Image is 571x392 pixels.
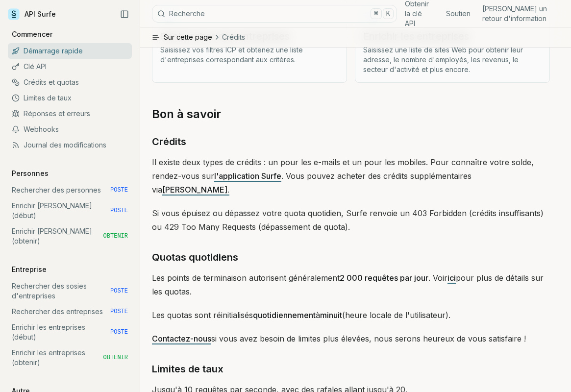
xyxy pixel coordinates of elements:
font: Crédits [222,33,245,41]
a: Clé API [8,59,132,74]
a: Rechercher des entreprises POSTE [8,304,132,319]
font: Enrichir les entreprises (obtenir) [12,348,85,367]
a: API Surfe [8,7,56,22]
a: [PERSON_NAME] un retour d'information [482,4,551,24]
font: Journal des modifications [24,141,106,149]
font: [PERSON_NAME] un retour d'information [482,4,547,23]
font: (heure locale de l'utilisateur). [342,310,450,320]
a: Réponses et erreurs [8,106,132,122]
font: . Voir [428,273,447,283]
font: POSTE [110,187,128,194]
font: Enrichir [PERSON_NAME] (début) [12,201,92,220]
font: Personnes [12,169,49,177]
font: 2 000 requêtes par jour [340,273,428,283]
font: minuit [320,310,342,320]
a: Enrichir [PERSON_NAME] (obtenir) OBTENIR [8,223,132,249]
a: Rechercher des personnes POSTE [8,182,132,198]
a: Démarrage rapide [8,43,132,59]
font: Rechercher des sosies d'entreprises [12,282,87,300]
a: Contactez-nous [152,334,211,343]
font: Quotas quotidiens [152,251,238,263]
font: Démarrage rapide [24,47,83,55]
button: Recherche⌘K [152,5,397,23]
font: Limites de taux [152,363,223,375]
font: Rechercher des entreprises [12,307,103,316]
font: Saisissez une liste de sites Web pour obtenir leur adresse, le nombre d'employés, les revenus, le... [363,46,523,73]
a: Webhooks [8,122,132,137]
font: Sur cette page [164,33,212,41]
font: Enrichir [PERSON_NAME] (obtenir) [12,227,92,245]
a: Soutien [446,9,471,19]
button: Réduire la barre latérale [117,7,132,22]
font: POSTE [110,288,128,294]
a: Bon à savoir [152,106,221,122]
font: Webhooks [24,125,59,133]
font: OBTENIR [103,354,128,361]
font: à [316,310,320,320]
a: Quotas quotidiens [152,249,238,265]
a: Rechercher des sosies d'entreprises POSTE [8,278,132,304]
font: Enrichir les entreprises (début) [12,323,85,341]
font: Commencer [12,30,52,38]
kbd: K [383,8,394,19]
font: Clé API [24,62,47,71]
font: POSTE [110,207,128,214]
a: Journal des modifications [8,137,132,153]
font: . Vous pouvez acheter des crédits supplémentaires via [152,171,472,195]
font: Limites de taux [24,94,72,102]
a: Enrichir [PERSON_NAME] (début) POSTE [8,198,132,223]
font: OBTENIR [103,233,128,240]
font: API Surfe [25,10,56,18]
a: ici [447,273,456,283]
font: Crédits [152,136,186,147]
a: [PERSON_NAME]. [162,185,229,195]
font: Les quotas sont réinitialisés [152,310,253,320]
kbd: ⌘ [371,8,381,19]
font: POSTE [110,329,128,336]
font: Si vous épuisez ou dépassez votre quota quotidien, Surfe renvoie un 403 Forbidden (crédits insuff... [152,208,544,232]
font: quotidiennement [253,310,316,320]
font: POSTE [110,308,128,315]
font: Bon à savoir [152,107,221,121]
a: l'application Surfe [214,171,281,181]
a: Enrichir les entreprises (obtenir) OBTENIR [8,345,132,370]
font: Rechercher des personnes [12,186,101,194]
a: Limites de taux [8,90,132,106]
font: Réponses et erreurs [24,109,90,118]
button: Sur cette pageCrédits [140,27,571,47]
font: Entreprise [12,265,47,273]
font: Les points de terminaison autorisent généralement [152,273,340,283]
a: Enrichir les entreprises (début) POSTE [8,319,132,345]
font: Soutien [446,9,471,18]
a: Crédits [152,134,186,149]
font: Crédits et quotas [24,78,79,86]
font: Il existe deux types de crédits : un pour les e-mails et un pour les mobiles. Pour connaître votr... [152,157,534,181]
a: Crédits et quotas [8,74,132,90]
font: si vous avez besoin de limites plus élevées, nous serons heureux de vous satisfaire ! [211,334,526,343]
a: Limites de taux [152,361,223,377]
font: Recherche [169,9,205,18]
